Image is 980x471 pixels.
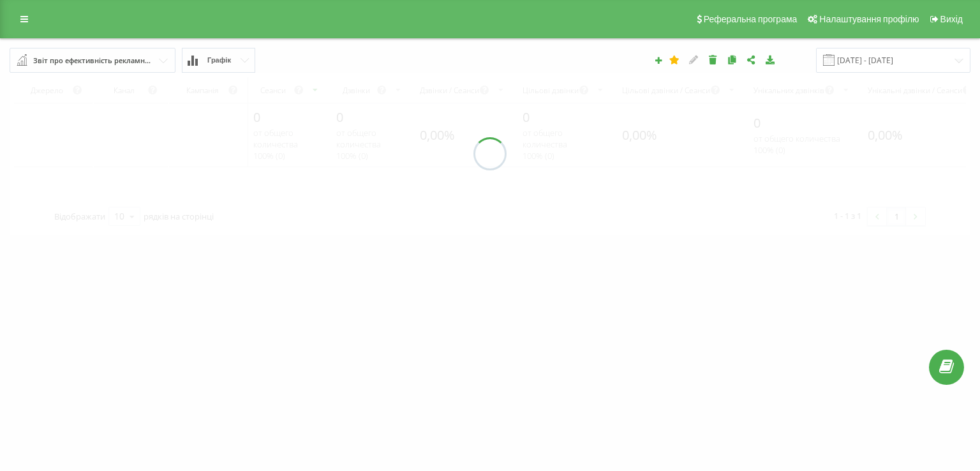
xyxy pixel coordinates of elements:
i: Створити звіт [654,56,663,64]
span: Вихід [940,14,963,24]
span: Графік [207,56,231,64]
span: Налаштування профілю [819,14,919,24]
span: Реферальна програма [704,14,798,24]
i: Редагувати звіт [688,55,699,64]
i: Поділитися налаштуваннями звіту [746,55,757,64]
i: Завантажити звіт [765,55,776,64]
i: Видалити звіт [708,55,718,64]
button: Графік [182,48,255,73]
i: Цей звіт буде завантажено першим при відкритті Аналітики. Ви можете призначити будь-який інший ва... [669,55,680,64]
i: Копіювати звіт [727,55,738,64]
div: Звіт про ефективність рекламних кампаній [33,54,153,68]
